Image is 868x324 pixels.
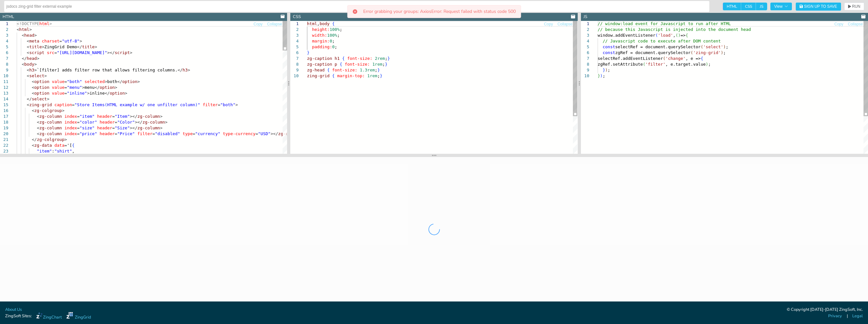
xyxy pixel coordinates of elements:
span: selectRef = document.querySelector [615,44,700,49]
span: 'zing-grid' [693,50,721,55]
span: CSS [741,3,756,10]
span: > [42,44,44,49]
span: zg-caption [307,56,332,61]
span: > [34,62,37,67]
span: } [598,73,600,78]
span: ) [600,73,602,78]
div: 9 [290,67,299,73]
span: , [317,21,320,26]
span: ; [723,50,726,55]
span: "both" [220,102,235,107]
span: , e.target.value [665,62,706,67]
span: ; [340,27,342,32]
span: , [673,33,675,38]
div: 6 [581,50,589,56]
span: < [32,108,34,113]
div: CSS [293,14,301,20]
span: ; [708,62,711,67]
span: > [34,33,37,38]
span: </ [77,44,82,49]
span: ( [675,33,678,38]
div: JS [583,14,587,20]
span: zg-column [39,125,62,130]
span: = [256,131,258,136]
div: 5 [581,44,589,50]
span: head [27,56,37,61]
span: "shirt" [54,149,72,153]
span: title [82,44,95,49]
span: > [47,97,49,101]
span: { [701,56,703,61]
span: 'load' [658,33,673,38]
span: value [52,91,65,96]
div: 2 [290,27,299,32]
span: ( [663,56,665,61]
span: const [602,50,615,55]
span: { [327,68,330,72]
span: 'select' [703,44,723,49]
a: ZingChart [36,312,62,320]
span: > [37,56,39,61]
span: Collapse [267,22,282,26]
span: value [52,79,65,84]
span: { [342,56,345,61]
span: > [87,91,90,96]
span: 0 [332,44,335,49]
span: </ [32,137,37,142]
div: 8 [290,61,299,67]
span: "Store Items [75,102,105,107]
button: Copy [253,21,263,27]
span: ) [195,102,198,107]
span: > [62,108,65,113]
span: > [82,85,85,90]
span: ZingGrid Demo [44,44,77,49]
span: "Size" [115,125,130,130]
span: header [97,114,112,119]
div: checkbox-group [723,3,767,10]
span: font-size: [332,68,357,72]
span: zg-head [307,68,325,72]
span: "Item" [115,114,130,119]
span: zg-caption [307,62,332,67]
span: ( [643,62,645,67]
span: " [198,102,200,107]
span: HTML [723,3,741,10]
span: html [307,21,317,26]
span: index [65,114,77,119]
span: < [22,33,24,38]
span: header [100,131,115,136]
span: > [29,27,32,32]
span: > [49,21,52,26]
span: < [27,50,29,55]
span: = [77,120,80,125]
span: } [307,50,310,55]
span: "USD" [258,131,270,136]
span: > [125,91,127,96]
span: type-currency [223,131,256,136]
span: option [34,91,49,96]
button: RUN [844,3,864,10]
span: option [100,85,115,90]
span: ) [605,68,608,72]
span: charset [42,39,59,43]
span: "inline" [67,91,87,96]
span: index [65,125,77,130]
span: ></ [107,50,115,55]
a: ZingGrid [66,312,91,320]
a: Legal [852,313,863,319]
span: `[filter] adds filter row that allows filtering co [37,68,162,72]
span: p [335,62,337,67]
span: selected [84,79,105,84]
span: > [115,85,117,90]
span: header [97,125,112,130]
span: zg-column [278,131,301,136]
button: View [770,3,792,10]
span: ; [337,33,340,38]
span: = [112,125,115,130]
span: } [388,56,390,61]
span: 100% [327,33,337,38]
span: </ [105,91,110,96]
div: 6 [290,50,299,56]
span: h3 [29,68,34,72]
span: < [37,131,39,136]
